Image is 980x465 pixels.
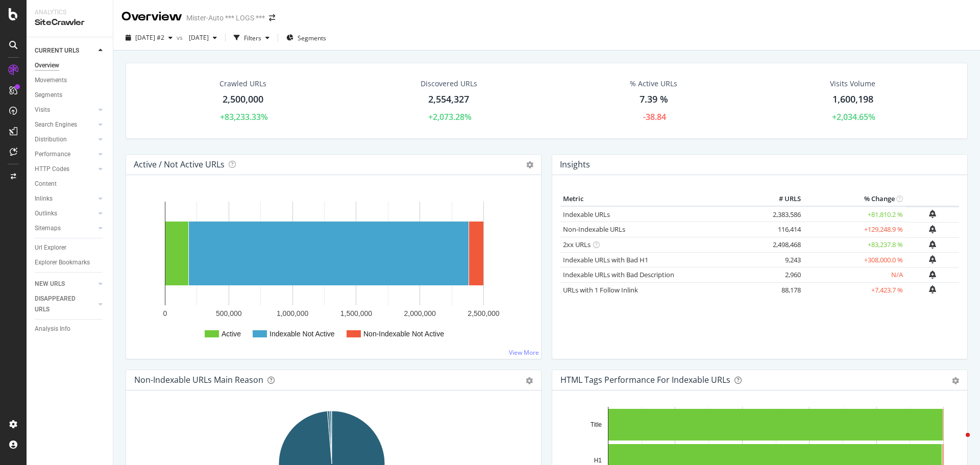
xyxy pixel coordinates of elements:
div: Filters [244,34,261,42]
a: Performance [35,149,95,160]
text: 0 [163,309,167,317]
a: Movements [35,75,106,86]
span: 2025 Aug. 29th #2 [135,33,164,42]
text: H1 [594,457,602,464]
div: bell-plus [929,210,936,218]
div: Distribution [35,134,67,145]
h4: Active / Not Active URLs [134,158,225,172]
a: Sitemaps [35,223,95,234]
div: bell-plus [929,285,936,293]
a: DISAPPEARED URLS [35,293,95,315]
th: Metric [560,191,763,207]
div: +2,034.65% [832,111,875,123]
div: +83,233.33% [220,111,268,123]
div: Visits [35,105,50,115]
a: URLs with 1 Follow Inlink [563,285,638,295]
div: bell-plus [929,255,936,263]
th: # URLS [763,191,803,207]
div: % Active URLs [630,79,677,89]
td: 2,960 [763,267,803,283]
div: SiteCrawler [35,17,105,29]
div: Outlinks [35,208,57,219]
div: Explorer Bookmarks [35,257,90,268]
td: 2,498,468 [763,237,803,253]
div: Non-Indexable URLs Main Reason [134,375,263,385]
div: Movements [35,75,67,86]
a: Indexable URLs with Bad H1 [563,255,648,264]
div: HTML Tags Performance for Indexable URLs [560,375,730,385]
a: Inlinks [35,193,95,204]
a: CURRENT URLS [35,45,95,56]
div: HTTP Codes [35,164,69,175]
a: Visits [35,105,95,115]
a: Distribution [35,134,95,145]
a: Analysis Info [35,324,106,334]
span: Segments [298,34,326,42]
text: 2,500,000 [468,309,499,317]
div: bell-plus [929,240,936,249]
div: Performance [35,149,70,160]
div: Url Explorer [35,242,66,253]
div: +2,073.28% [428,111,472,123]
div: bell-plus [929,225,936,233]
td: +83,237.8 % [803,237,905,253]
text: 1,500,000 [340,309,372,317]
td: 116,414 [763,222,803,237]
div: Inlinks [35,193,53,204]
div: Overview [121,8,182,26]
text: Non-Indexable Not Active [363,330,444,338]
div: 7.39 % [640,93,668,106]
div: Crawled URLs [219,79,266,89]
h4: Insights [560,158,590,172]
div: 2,554,327 [428,93,469,106]
div: CURRENT URLS [35,45,79,56]
td: +129,248.9 % [803,222,905,237]
div: arrow-right-arrow-left [269,14,275,21]
a: Url Explorer [35,242,106,253]
a: Non-Indexable URLs [563,225,625,234]
div: Content [35,179,57,189]
div: Analytics [35,8,105,17]
a: Indexable URLs with Bad Description [563,270,674,279]
div: -38.84 [643,111,666,123]
div: gear [526,377,533,384]
svg: A chart. [134,191,533,351]
text: Title [591,421,602,428]
td: +7,423.7 % [803,282,905,298]
div: Analysis Info [35,324,70,334]
td: N/A [803,267,905,283]
text: 1,000,000 [277,309,308,317]
td: 9,243 [763,252,803,267]
td: 2,383,586 [763,206,803,222]
div: NEW URLS [35,279,65,289]
a: Segments [35,90,106,101]
div: Discovered URLs [421,79,477,89]
a: Search Engines [35,119,95,130]
th: % Change [803,191,905,207]
a: Content [35,179,106,189]
div: gear [952,377,959,384]
button: [DATE] #2 [121,30,177,46]
div: Overview [35,60,59,71]
i: Options [526,161,533,168]
td: +81,810.2 % [803,206,905,222]
div: Visits Volume [830,79,875,89]
a: Overview [35,60,106,71]
a: 2xx URLs [563,240,591,249]
a: Outlinks [35,208,95,219]
div: 1,600,198 [832,93,873,106]
iframe: Intercom live chat [945,430,970,455]
button: Filters [230,30,274,46]
span: vs [177,33,185,42]
span: 2025 Aug. 12th [185,33,209,42]
a: Explorer Bookmarks [35,257,106,268]
div: DISAPPEARED URLS [35,293,86,315]
text: Indexable Not Active [269,330,335,338]
a: View More [509,348,539,357]
div: Segments [35,90,62,101]
a: Indexable URLs [563,210,610,219]
div: Search Engines [35,119,77,130]
text: Active [222,330,241,338]
a: NEW URLS [35,279,95,289]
